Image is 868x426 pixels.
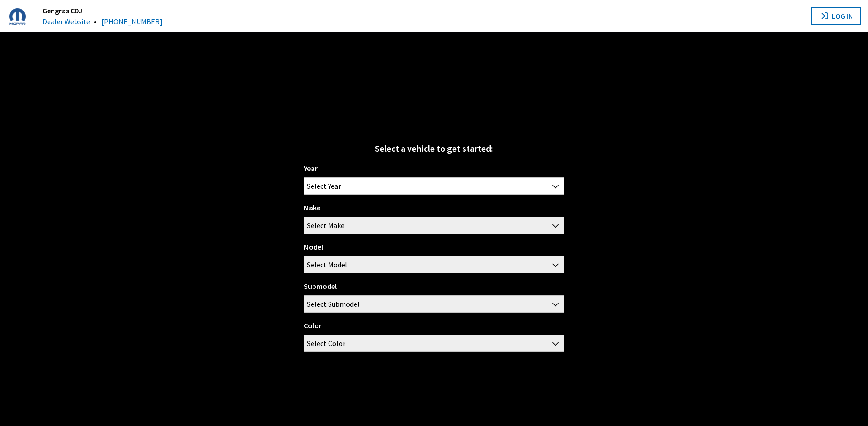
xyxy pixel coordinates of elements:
[304,217,564,234] span: Select Make
[102,17,162,26] a: [PHONE_NUMBER]
[304,335,564,352] span: Select Color
[304,335,563,351] span: Select Color
[304,217,563,234] span: Select Make
[304,256,563,273] span: Select Model
[304,281,337,292] label: Submodel
[304,256,564,273] span: Select Model
[304,178,563,194] span: Select Year
[304,241,323,252] label: Model
[304,177,564,195] span: Select Year
[307,296,360,312] span: Select Submodel
[94,17,97,26] span: •
[304,163,318,174] label: Year
[304,142,564,155] div: Select a vehicle to get started:
[307,217,345,234] span: Select Make
[304,295,564,313] span: Select Submodel
[304,296,563,312] span: Select Submodel
[9,8,26,25] img: Dashboard
[307,256,347,273] span: Select Model
[304,320,322,331] label: Color
[43,17,90,26] a: Dealer Website
[43,6,82,15] a: Gengras CDJ
[307,335,345,351] span: Select Color
[304,202,320,213] label: Make
[307,178,341,194] span: Select Year
[811,7,861,25] button: Log In
[9,7,41,25] a: Gengras CDJ logo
